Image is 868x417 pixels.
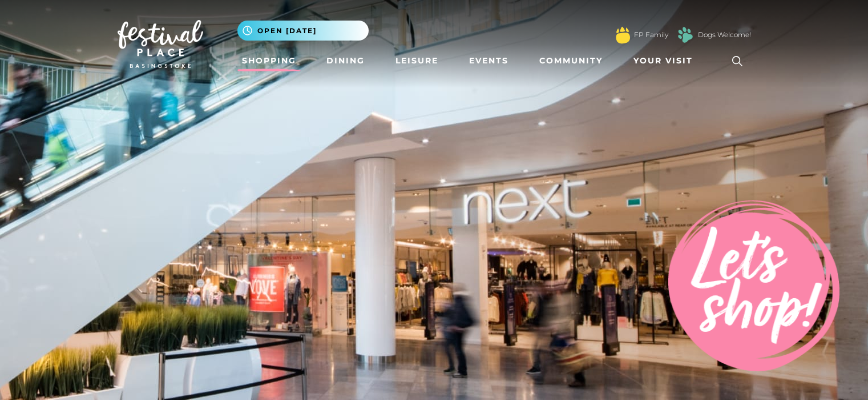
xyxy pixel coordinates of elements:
[118,20,203,68] img: Festival Place Logo
[535,50,607,71] a: Community
[634,30,668,40] a: FP Family
[465,50,513,71] a: Events
[391,50,443,71] a: Leisure
[633,55,693,67] span: Your Visit
[322,50,369,71] a: Dining
[257,26,317,36] span: Open [DATE]
[698,30,751,40] a: Dogs Welcome!
[237,21,369,41] button: Open [DATE]
[629,50,703,71] a: Your Visit
[237,50,301,71] a: Shopping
